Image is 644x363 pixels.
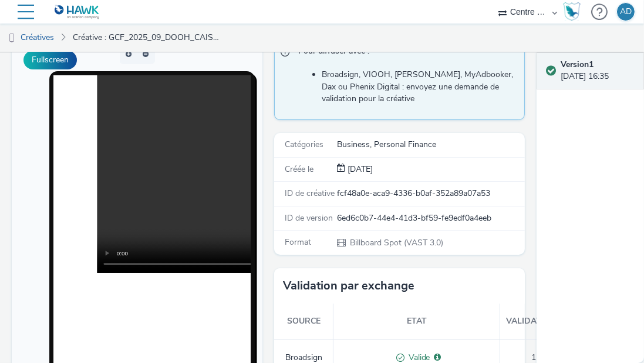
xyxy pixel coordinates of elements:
th: Validations [500,304,568,339]
span: 1 [531,352,536,363]
img: Hawk Academy [563,2,581,21]
a: Hawk Academy [563,2,585,21]
strong: Version 1 [561,59,594,70]
span: Format [285,237,311,248]
span: Créée le [285,164,313,175]
div: Business, Personal Finance [337,139,524,151]
span: Catégories [285,139,323,150]
span: Pour diffuser avec : [298,45,512,61]
button: Fullscreen [23,51,77,69]
div: fcf48a0e-aca9-4336-b0af-352a89a07a53 [337,188,524,199]
span: Valide [404,352,430,363]
th: Etat [333,304,500,339]
li: Broadsign, VIOOH, [PERSON_NAME], MyAdbooker, Dax ou Phenix Digital : envoyez une demande de valid... [322,69,518,105]
img: undefined Logo [55,5,100,19]
div: 6ed6c0b7-44e4-41d3-bf59-fe9edf0a4eeb [337,212,524,224]
span: ID de créative [285,188,335,199]
span: [DATE] [345,164,373,175]
img: dooh [6,32,18,44]
span: Billboard Spot (VAST 3.0) [349,237,443,248]
th: Source [274,304,333,339]
span: ID de version [285,212,333,224]
a: Créative : GCF_2025_09_DOOH_CAISSE_EPARGNE_LOIRE_CENTRE [67,24,228,52]
h3: Validation par exchange [283,277,414,295]
div: [DATE] 16:35 [561,59,635,83]
div: AD [620,3,632,21]
div: Création 10 septembre 2025, 16:35 [345,164,373,175]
